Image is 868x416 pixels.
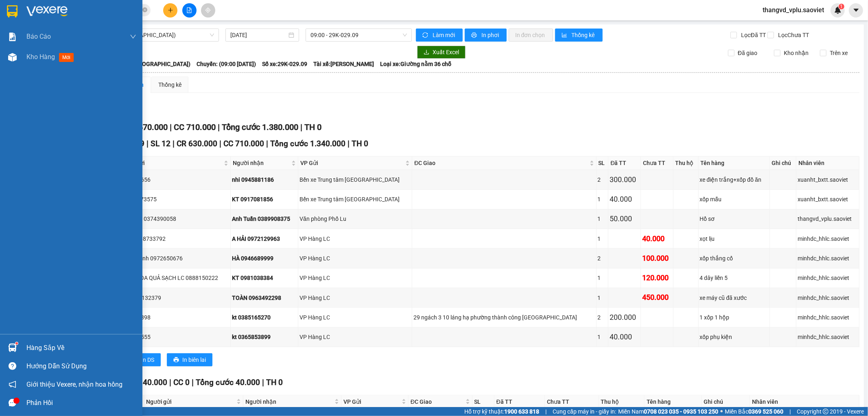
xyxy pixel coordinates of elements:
div: 40.000 [610,194,639,205]
div: 200.000 [610,312,639,323]
div: 1 [598,234,607,243]
span: mới [59,53,74,62]
span: TH 0 [304,122,321,132]
div: Văn phòng Phố Lu [300,214,411,223]
div: VP Hàng LC [300,254,411,263]
th: Tên hàng [699,156,770,170]
div: 0949846656 [118,175,229,184]
span: CR 630.000 [177,139,217,148]
div: xuanht_bxtt.saoviet [798,195,858,204]
span: Cung cấp máy in - giấy in: [553,407,616,416]
div: xốp mẫu [700,195,768,204]
span: download [424,49,429,56]
span: Miền Nam [618,407,718,416]
td: VP Hàng LC [298,249,412,268]
div: 120.000 [642,272,672,284]
div: xuanht_bxtt.saoviet [798,175,858,184]
td: VP Hàng LC [298,308,412,327]
th: Chưa TT [545,395,599,409]
div: kt 0385165270 [232,313,297,322]
span: | [262,378,264,387]
th: Thu hộ [599,395,645,409]
span: Kho nhận [781,48,812,57]
span: Người nhận [245,397,333,406]
th: Đã TT [608,156,641,170]
div: kt 0365853899 [232,332,297,341]
span: close-circle [142,7,147,14]
span: In phơi [481,31,500,40]
span: Tổng cước 1.380.000 [222,122,298,132]
span: | [789,407,791,416]
sup: 1 [839,4,844,9]
sup: 1 [15,342,18,345]
span: CC 710.000 [174,122,216,132]
div: xốp thắng cố [700,254,768,263]
div: 2 [598,313,607,322]
div: VP Hàng LC [300,273,411,282]
th: Ghi chú [702,395,750,409]
span: Báo cáo [26,31,51,42]
div: Bến xe Trung tâm [GEOGRAPHIC_DATA] [300,195,411,204]
span: | [266,139,268,148]
div: 50.000 [610,213,639,225]
th: Nhân viên [750,395,859,409]
span: CR 40.000 [131,378,167,387]
img: logo-vxr [7,5,17,18]
div: VP Hàng LC [300,293,411,302]
img: warehouse-icon [8,53,17,62]
div: xốp phụ kiện [700,332,768,341]
span: Người nhận [233,158,290,167]
span: Lọc Đã TT [738,31,767,40]
span: 1 [840,4,843,9]
span: In biên lai [182,355,206,364]
div: 1 [598,332,607,341]
span: | [219,139,221,148]
th: Tên hàng [645,395,702,409]
button: downloadXuất Excel [417,46,466,59]
div: 1 [598,293,607,302]
div: Anh Tuấn 0389908375 [232,214,297,223]
input: 15/09/2025 [230,31,287,40]
div: HẢI 0972132379 [118,293,229,302]
span: ĐC Giao [414,158,588,167]
span: | [192,378,194,387]
span: | [173,139,175,148]
span: | [545,407,547,416]
div: xe điện trắng+xốp đồ ăn [700,175,768,184]
span: TH 0 [266,378,283,387]
td: Bến xe Trung tâm Lào Cai [298,170,412,189]
button: printerIn biên lai [167,353,212,366]
span: thangvd_vplu.saoviet [756,5,831,15]
span: close-circle [142,7,147,12]
th: Nhân viên [796,156,859,170]
span: | [146,139,149,148]
div: KT tuân anh 0972650676 [118,254,229,263]
span: VP Gửi [300,158,404,167]
span: bar-chart [562,32,568,39]
span: Loại xe: Giường nằm 36 chỗ [380,59,451,68]
div: TOÀN 0963492298 [232,293,297,302]
strong: 0369 525 060 [748,408,783,415]
span: question-circle [9,362,16,370]
span: | [170,122,172,132]
div: Hồ sơ [700,214,768,223]
div: Chị Tuyền 0374390058 [118,214,229,223]
div: minhdc_hhlc.saoviet [798,234,858,243]
img: warehouse-icon [8,343,17,352]
span: down [130,33,136,40]
div: Hạnh 0968733792 [118,234,229,243]
th: Chưa TT [641,156,673,170]
div: VP Hàng LC [300,313,411,322]
th: Thu hộ [673,156,699,170]
div: VP Hàng LC [300,234,411,243]
div: Hàng sắp về [26,342,136,354]
div: 1 [598,195,607,204]
span: printer [173,357,179,363]
td: VP Hàng LC [298,229,412,249]
div: 40.000 [642,233,672,244]
span: Người gửi [119,158,222,167]
div: 1 [598,214,607,223]
div: Hướng dẫn sử dụng [26,360,136,372]
div: Phản hồi [26,397,136,409]
span: | [348,139,350,148]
